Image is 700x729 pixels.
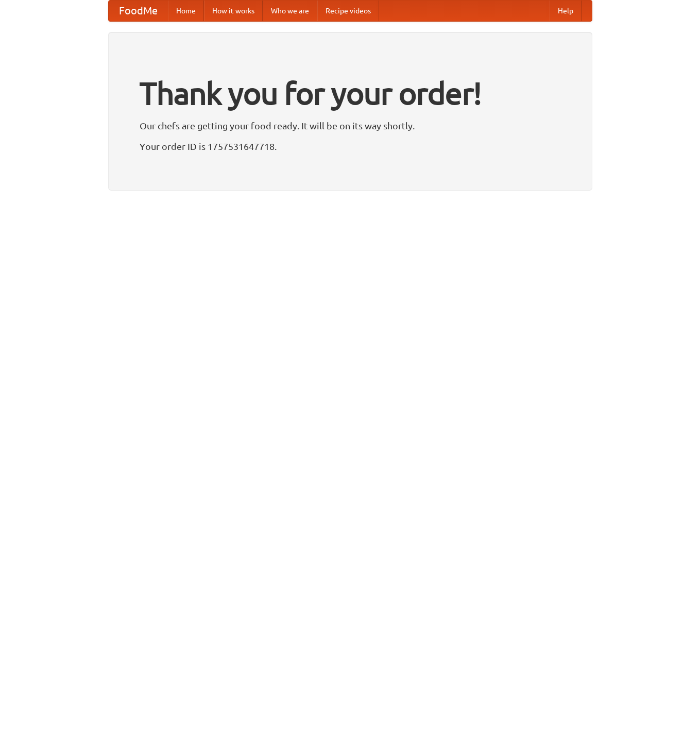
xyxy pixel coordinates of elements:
a: Recipe videos [317,1,379,21]
a: How it works [204,1,263,21]
p: Our chefs are getting your food ready. It will be on its way shortly. [140,118,561,133]
a: Home [168,1,204,21]
a: FoodMe [109,1,168,21]
h1: Thank you for your order! [140,69,561,118]
a: Help [550,1,582,21]
a: Who we are [263,1,317,21]
p: Your order ID is 1757531647718. [140,139,561,154]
